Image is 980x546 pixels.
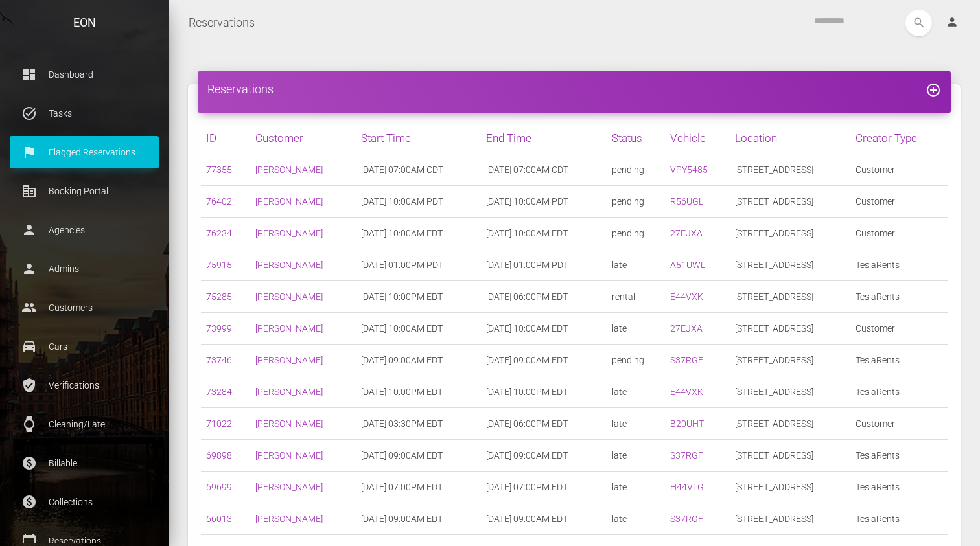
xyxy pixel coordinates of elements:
[730,281,850,313] td: [STREET_ADDRESS]
[481,313,607,345] td: [DATE] 10:00AM EDT
[936,10,970,36] a: person
[850,408,948,440] td: Customer
[356,281,482,313] td: [DATE] 10:00PM EDT
[356,440,482,472] td: [DATE] 09:00AM EDT
[481,154,607,186] td: [DATE] 07:00AM CDT
[356,186,482,218] td: [DATE] 10:00AM PDT
[850,376,948,408] td: TeslaRents
[19,415,149,434] p: Cleaning/Late
[607,408,664,440] td: late
[255,196,323,207] a: [PERSON_NAME]
[730,122,850,154] th: Location
[206,482,232,492] a: 69699
[250,122,356,154] th: Customer
[19,220,149,240] p: Agencies
[255,418,323,429] a: [PERSON_NAME]
[206,260,232,270] a: 75915
[19,376,149,395] p: Verifications
[850,186,948,218] td: Customer
[206,165,232,175] a: 77355
[356,313,482,345] td: [DATE] 10:00AM EDT
[481,408,607,440] td: [DATE] 06:00PM EDT
[670,482,704,492] a: H44VLG
[730,472,850,503] td: [STREET_ADDRESS]
[255,450,323,461] a: [PERSON_NAME]
[356,218,482,249] td: [DATE] 10:00AM EDT
[19,453,149,473] p: Billable
[946,16,959,28] i: person
[607,186,664,218] td: pending
[670,165,708,175] a: VPY5485
[10,291,159,324] a: people Customers
[255,514,323,524] a: [PERSON_NAME]
[481,472,607,503] td: [DATE] 07:00PM EDT
[730,503,850,535] td: [STREET_ADDRESS]
[850,249,948,281] td: TeslaRents
[189,6,255,39] a: Reservations
[255,323,323,334] a: [PERSON_NAME]
[206,450,232,461] a: 69898
[926,82,941,98] i: add_circle_outline
[356,376,482,408] td: [DATE] 10:00PM EDT
[730,154,850,186] td: [STREET_ADDRESS]
[905,10,932,36] button: search
[850,472,948,503] td: TeslaRents
[255,387,323,397] a: [PERSON_NAME]
[356,154,482,186] td: [DATE] 07:00AM CDT
[19,298,149,317] p: Customers
[206,323,232,334] a: 73999
[481,249,607,281] td: [DATE] 01:00PM PDT
[356,122,482,154] th: Start Time
[255,482,323,492] a: [PERSON_NAME]
[10,58,159,91] a: dashboard Dashboard
[481,186,607,218] td: [DATE] 10:00AM PDT
[255,165,323,175] a: [PERSON_NAME]
[607,472,664,503] td: late
[207,81,941,97] h4: Reservations
[850,122,948,154] th: Creator Type
[730,408,850,440] td: [STREET_ADDRESS]
[10,97,159,130] a: task_alt Tasks
[19,337,149,356] p: Cars
[10,369,159,402] a: verified_user Verifications
[730,376,850,408] td: [STREET_ADDRESS]
[730,249,850,281] td: [STREET_ADDRESS]
[670,355,703,365] a: S37RGF
[670,418,704,429] a: B20UHT
[670,260,705,270] a: A51UWL
[730,440,850,472] td: [STREET_ADDRESS]
[607,345,664,376] td: pending
[10,486,159,518] a: paid Collections
[19,492,149,512] p: Collections
[670,514,703,524] a: S37RGF
[670,450,703,461] a: S37RGF
[730,218,850,249] td: [STREET_ADDRESS]
[356,472,482,503] td: [DATE] 07:00PM EDT
[10,330,159,363] a: drive_eta Cars
[607,218,664,249] td: pending
[356,345,482,376] td: [DATE] 09:00AM EDT
[10,136,159,168] a: flag Flagged Reservations
[850,440,948,472] td: TeslaRents
[607,313,664,345] td: late
[670,387,703,397] a: E44VXK
[481,440,607,472] td: [DATE] 09:00AM EDT
[19,104,149,123] p: Tasks
[206,514,232,524] a: 66013
[206,387,232,397] a: 73284
[607,154,664,186] td: pending
[670,228,703,238] a: 27EJXA
[481,376,607,408] td: [DATE] 10:00PM EDT
[206,355,232,365] a: 73746
[670,323,703,334] a: 27EJXA
[255,260,323,270] a: [PERSON_NAME]
[10,447,159,479] a: paid Billable
[926,82,941,96] a: add_circle_outline
[665,122,730,154] th: Vehicle
[670,291,703,302] a: E44VXK
[356,503,482,535] td: [DATE] 09:00AM EDT
[850,281,948,313] td: TeslaRents
[206,196,232,207] a: 76402
[10,214,159,246] a: person Agencies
